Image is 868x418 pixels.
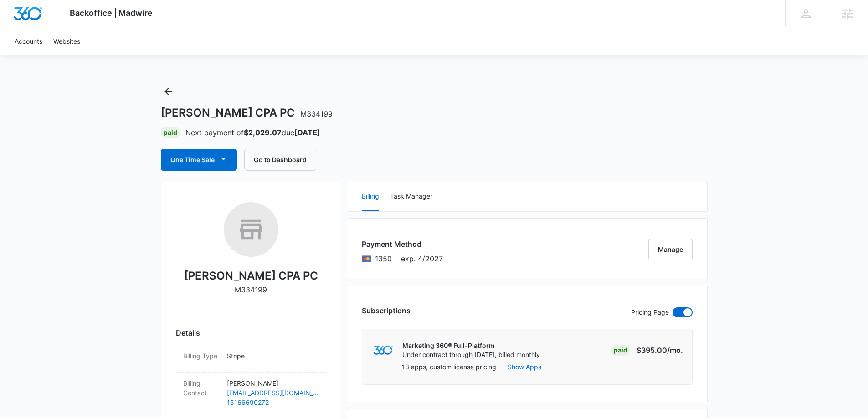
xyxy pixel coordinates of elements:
[183,351,220,361] dt: Billing Type
[402,362,496,372] p: 13 apps, custom license pricing
[362,182,379,211] button: Billing
[631,307,669,317] p: Pricing Page
[176,327,200,338] span: Details
[401,253,443,264] span: exp. 4/2027
[9,27,48,55] a: Accounts
[176,373,326,413] div: Billing Contact[PERSON_NAME][EMAIL_ADDRESS][DOMAIN_NAME]15166690272
[183,378,220,398] dt: Billing Contact
[235,284,267,295] p: M334199
[227,398,319,407] a: 15166690272
[402,350,540,359] p: Under contract through [DATE], billed monthly
[161,149,237,171] button: One Time Sale
[362,305,411,316] h3: Subscriptions
[227,388,319,398] a: [EMAIL_ADDRESS][DOMAIN_NAME]
[375,253,392,264] span: Mastercard ending with
[161,127,180,138] div: Paid
[362,239,443,250] h3: Payment Method
[508,362,541,372] button: Show Apps
[244,128,282,137] strong: $2,029.07
[373,346,393,355] img: marketing360Logo
[244,149,316,171] button: Go to Dashboard
[227,378,319,388] p: [PERSON_NAME]
[402,341,540,350] p: Marketing 360® Full-Platform
[185,127,320,138] p: Next payment of due
[161,84,175,99] button: Back
[611,345,630,356] div: Paid
[637,345,683,356] p: $395.00
[70,8,153,18] span: Backoffice | Madwire
[648,239,693,260] button: Manage
[300,109,333,118] span: M334199
[294,128,320,137] strong: [DATE]
[227,351,319,361] p: Stripe
[667,346,683,355] span: /mo.
[176,346,326,373] div: Billing TypeStripe
[48,27,86,55] a: Websites
[161,106,333,120] h1: [PERSON_NAME] CPA PC
[390,182,432,211] button: Task Manager
[184,268,318,284] h2: [PERSON_NAME] CPA PC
